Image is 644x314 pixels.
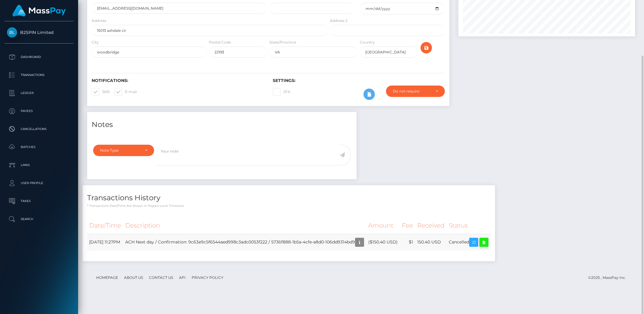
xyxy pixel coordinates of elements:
div: Do not require [393,89,431,94]
label: SMS [92,88,110,96]
label: 2FA [273,88,290,96]
a: Ledger [5,86,74,101]
a: Search [5,212,74,227]
h6: Notifications: [92,78,264,83]
img: MassPay Logo [12,5,66,17]
p: Ledger [7,89,71,98]
label: Country [360,40,375,45]
td: $1 [400,234,415,250]
p: Links [7,161,71,170]
td: ACH Next day / Confirmation: 9c63e9c5f6544aed998c3adc0053f222 / 5736f888-1b5a-4cfe-a8d0-106dd9314bd9 [123,234,366,250]
button: Note Type [93,145,154,156]
td: ($150.40 USD) [366,234,400,250]
label: E-mail [114,88,137,96]
a: User Profile [5,176,74,191]
th: Date/Time [87,217,123,234]
a: Privacy Policy [189,273,226,282]
label: State/Province [269,40,296,45]
td: [DATE] 11:27PM [87,234,123,250]
h4: Transactions History [87,193,491,203]
th: Received [415,217,447,234]
img: B2SPIN Limited [7,27,17,38]
div: Note Type [100,148,140,153]
a: Homepage [94,273,120,282]
th: Fee [400,217,415,234]
a: Dashboard [5,50,74,65]
a: About Us [122,273,145,282]
p: Dashboard [7,53,71,62]
a: Cancellations [5,122,74,137]
div: © 2025 , MassPay Inc. [588,274,630,281]
h6: Settings: [273,78,445,83]
td: 150.40 USD [415,234,447,250]
p: * Transactions date/time are shown in payee's local timezone [87,204,491,208]
p: Batches [7,143,71,152]
label: Address 2 [330,18,348,23]
a: Contact Us [147,273,175,282]
p: Transactions [7,71,71,80]
h4: Notes [92,119,352,130]
th: Status [447,217,491,234]
p: Cancellations [7,125,71,134]
button: Do not require [386,86,445,97]
p: Search [7,215,71,224]
a: Payees [5,104,74,119]
label: Postal Code [209,40,231,45]
th: Description [123,217,366,234]
a: Transactions [5,68,74,83]
label: Address [92,18,106,23]
a: Batches [5,140,74,155]
a: Links [5,158,74,173]
p: Taxes [7,197,71,206]
a: API [177,273,188,282]
th: Amount [366,217,400,234]
span: B2SPIN Limited [5,30,74,35]
p: Payees [7,107,71,116]
td: Cancelled [447,234,491,250]
label: City [92,40,99,45]
p: User Profile [7,179,71,188]
a: Taxes [5,194,74,209]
